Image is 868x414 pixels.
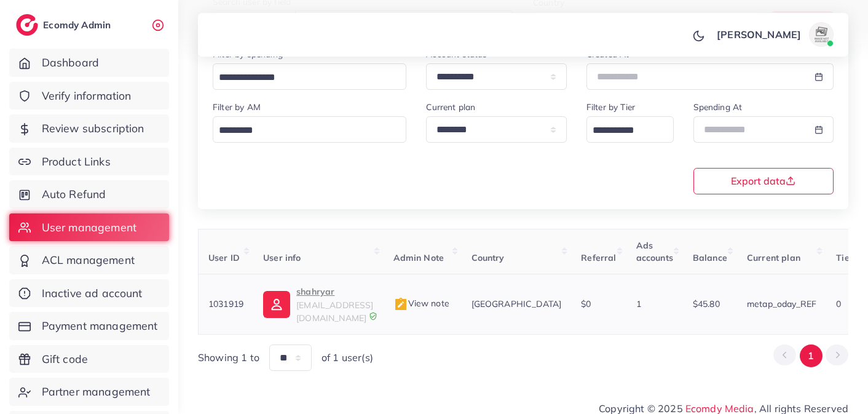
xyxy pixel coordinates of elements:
[9,180,169,209] a: Auto Refund
[586,101,635,113] label: Filter by Tier
[747,252,800,263] span: Current plan
[773,344,848,367] ul: Pagination
[9,246,169,274] a: ACL management
[836,298,841,309] span: 0
[586,116,674,143] div: Search for option
[471,252,505,263] span: Country
[296,300,373,323] span: [EMAIL_ADDRESS][DOMAIN_NAME]
[263,291,290,318] img: ic-user-info.36bf1079.svg
[717,27,801,42] p: [PERSON_NAME]
[731,176,795,186] span: Export data
[636,240,673,263] span: Ads accounts
[588,121,658,140] input: Search for option
[42,351,88,367] span: Gift code
[263,284,373,324] a: shahryar[EMAIL_ADDRESS][DOMAIN_NAME]
[393,298,449,309] span: View note
[42,186,106,202] span: Auto Refund
[263,252,301,263] span: User info
[42,318,158,334] span: Payment management
[9,378,169,406] a: Partner management
[9,49,169,77] a: Dashboard
[581,298,591,309] span: $0
[636,298,641,309] span: 1
[16,14,38,36] img: logo
[42,220,136,236] span: User management
[215,68,390,87] input: Search for option
[393,297,408,312] img: admin_note.cdd0b510.svg
[693,252,727,263] span: Balance
[393,252,444,263] span: Admin Note
[693,168,834,194] button: Export data
[215,121,390,140] input: Search for option
[213,101,261,113] label: Filter by AM
[426,101,475,113] label: Current plan
[42,252,135,268] span: ACL management
[296,284,373,299] p: shahryar
[693,298,720,309] span: $45.80
[800,344,823,367] button: Go to page 1
[42,285,143,301] span: Inactive ad account
[581,252,616,263] span: Referral
[471,298,562,309] span: [GEOGRAPHIC_DATA]
[9,279,169,308] a: Inactive ad account
[710,22,838,47] a: [PERSON_NAME]avatar
[42,384,151,400] span: Partner management
[198,351,259,365] span: Showing 1 to
[42,154,111,170] span: Product Links
[42,121,144,137] span: Review subscription
[213,116,406,143] div: Search for option
[208,252,240,263] span: User ID
[42,88,132,104] span: Verify information
[836,252,853,263] span: Tier
[322,351,373,365] span: of 1 user(s)
[9,312,169,340] a: Payment management
[208,298,243,309] span: 1031919
[213,63,406,90] div: Search for option
[43,19,114,31] h2: Ecomdy Admin
[9,213,169,242] a: User management
[9,82,169,110] a: Verify information
[809,22,834,47] img: avatar
[9,114,169,143] a: Review subscription
[747,298,816,309] span: metap_oday_REF
[42,55,99,71] span: Dashboard
[16,14,114,36] a: logoEcomdy Admin
[9,148,169,176] a: Product Links
[9,345,169,373] a: Gift code
[693,101,743,113] label: Spending At
[369,312,377,320] img: 9CAL8B2pu8EFxCJHYAAAAldEVYdGRhdGU6Y3JlYXRlADIwMjItMTItMDlUMDQ6NTg6MzkrMDA6MDBXSlgLAAAAJXRFWHRkYXR...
